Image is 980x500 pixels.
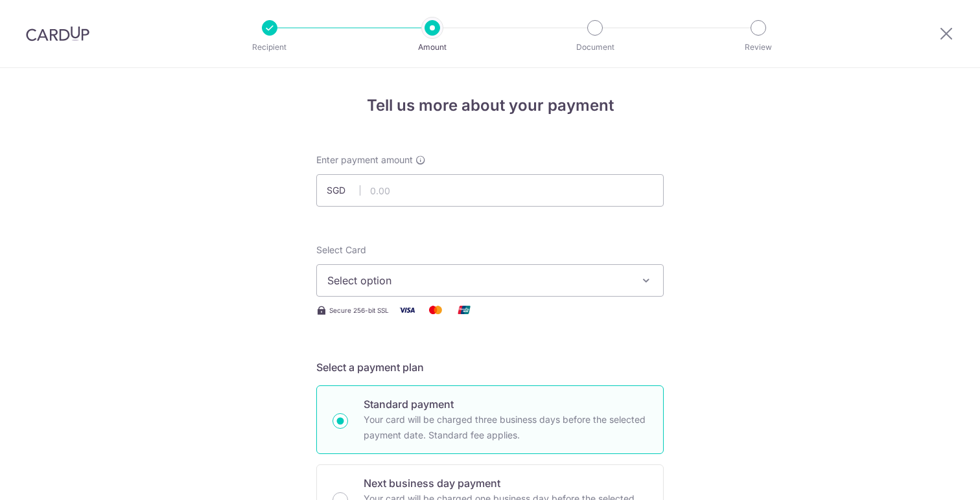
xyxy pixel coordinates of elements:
[547,41,643,54] p: Document
[327,184,360,197] span: SGD
[710,41,806,54] p: Review
[364,396,647,412] p: Standard payment
[364,412,647,443] p: Your card will be charged three business days before the selected payment date. Standard fee appl...
[394,302,420,318] img: Visa
[327,273,629,288] span: Select option
[316,174,664,207] input: 0.00
[316,153,413,166] span: Enter payment amount
[222,41,318,54] p: Recipient
[423,302,449,318] img: Mastercard
[451,302,477,318] img: Union Pay
[316,244,366,255] span: translation missing: en.payables.payment_networks.credit_card.summary.labels.select_card
[316,359,664,375] h5: Select a payment plan
[316,264,664,297] button: Select option
[329,305,389,315] span: Secure 256-bit SSL
[316,94,664,117] h4: Tell us more about your payment
[26,26,89,41] img: CardUp
[384,41,480,54] p: Amount
[364,475,647,491] p: Next business day payment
